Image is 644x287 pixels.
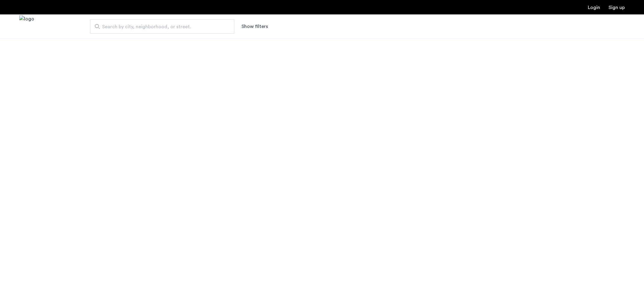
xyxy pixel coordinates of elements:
a: Registration [609,5,625,10]
button: Show or hide filters [241,23,268,30]
img: logo [19,15,34,38]
input: Apartment Search [90,19,234,34]
a: Cazamio Logo [19,15,34,38]
span: Search by city, neighborhood, or street. [102,23,217,30]
a: Login [588,5,600,10]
